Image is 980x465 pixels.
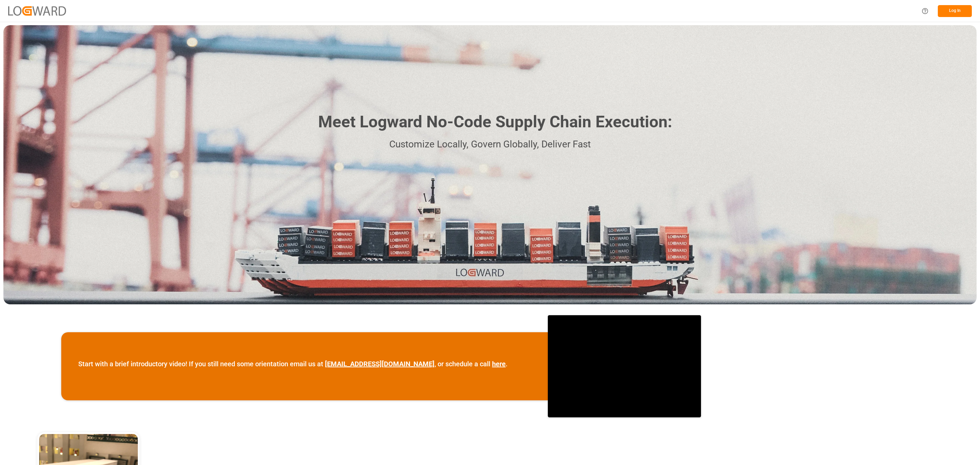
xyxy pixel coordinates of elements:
[318,110,672,134] h1: Meet Logward No-Code Supply Chain Execution:
[492,360,506,368] a: here
[325,360,435,368] a: [EMAIL_ADDRESS][DOMAIN_NAME]
[938,5,972,17] button: Log In
[8,6,66,15] img: Logward_new_orange.png
[917,3,933,19] button: Help Center
[308,137,672,152] p: Customize Locally, Govern Globally, Deliver Fast
[78,359,508,369] p: Start with a brief introductory video! If you still need some orientation email us at , or schedu...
